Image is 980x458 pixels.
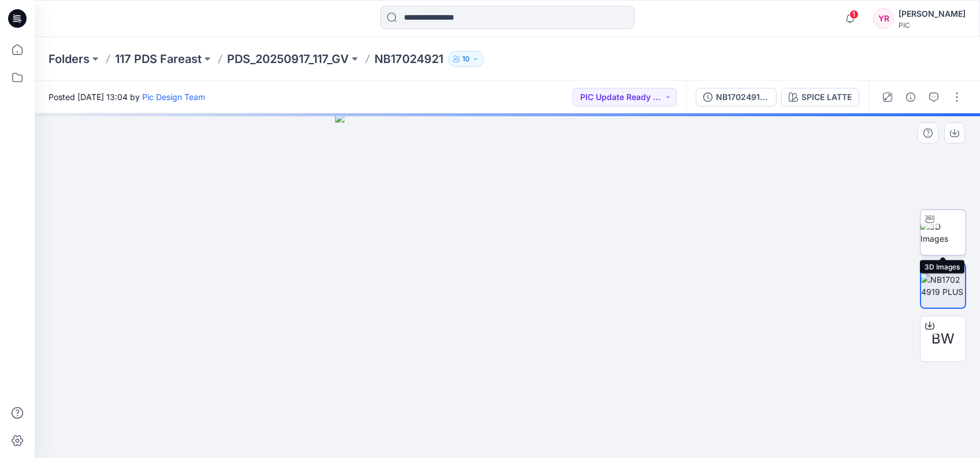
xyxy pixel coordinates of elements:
[716,91,769,104] div: NB17024919 PLUS
[49,91,205,103] span: Posted [DATE] 13:04 by
[696,88,777,106] button: NB17024919 PLUS
[901,88,920,106] button: Details
[849,10,859,19] span: 1
[462,53,470,65] p: 10
[920,220,966,245] img: 3D Images
[448,51,484,67] button: 10
[49,51,90,67] a: Folders
[873,8,894,29] div: YR
[899,21,966,29] div: PIC
[115,51,202,67] a: 117 PDS Fareast
[335,113,680,458] img: eyJhbGciOiJIUzI1NiIsImtpZCI6IjAiLCJzbHQiOiJzZXMiLCJ0eXAiOiJKV1QifQ.eyJkYXRhIjp7InR5cGUiOiJzdG9yYW...
[374,51,443,67] p: NB17024921
[931,328,955,349] span: BW
[227,51,349,67] a: PDS_20250917_117_GV
[781,88,859,106] button: SPICE LATTE
[142,92,205,102] a: Pic Design Team
[899,7,966,21] div: [PERSON_NAME]
[801,91,852,104] div: SPICE LATTE
[921,274,965,298] img: NB17024919 PLUS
